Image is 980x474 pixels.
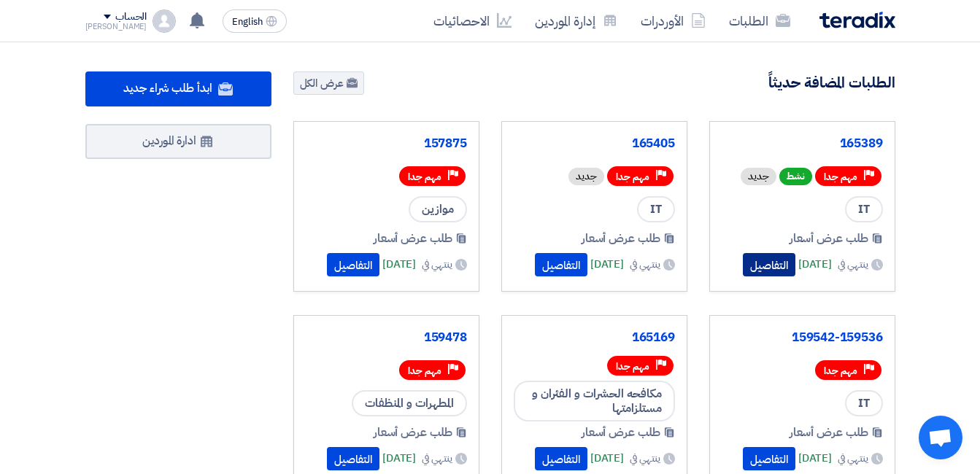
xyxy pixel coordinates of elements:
[630,257,660,272] span: ينتهي في
[352,390,467,416] span: المطهرات و المنظفات
[232,17,263,27] span: English
[741,168,776,185] div: جديد
[293,71,364,95] a: عرض الكل
[838,257,868,272] span: ينتهي في
[637,196,675,222] span: IT
[115,11,147,23] div: الحساب
[422,4,523,38] a: الاحصائيات
[790,230,868,247] span: طلب عرض أسعار
[582,230,660,247] span: طلب عرض أسعار
[616,360,649,373] span: مهم جدا
[779,168,812,185] span: نشط
[408,364,441,378] span: مهم جدا
[568,168,604,185] div: جديد
[523,4,629,38] a: إدارة الموردين
[123,79,212,97] span: ابدأ طلب شراء جديد
[408,170,441,184] span: مهم جدا
[306,330,467,345] a: 159478
[535,447,587,470] button: التفاصيل
[616,170,649,184] span: مهم جدا
[743,447,795,470] button: التفاصيل
[382,450,416,467] span: [DATE]
[824,364,857,378] span: مهم جدا
[223,9,287,33] button: English
[514,381,675,421] span: مكافحه الحشرات و الفئران و مستلزامتها
[798,256,832,273] span: [DATE]
[590,450,624,467] span: [DATE]
[535,253,587,276] button: التفاصيل
[514,136,675,151] a: 165405
[845,390,883,416] span: IT
[919,416,962,459] div: Open chat
[382,256,416,273] span: [DATE]
[514,330,675,345] a: 165169
[722,330,883,345] a: 159542-159536
[153,9,176,33] img: profile_test.png
[327,447,379,470] button: التفاصيل
[768,73,895,92] h4: الطلبات المضافة حديثاً
[85,124,271,159] a: ادارة الموردين
[582,424,660,441] span: طلب عرض أسعار
[327,253,379,276] button: التفاصيل
[85,23,147,31] div: [PERSON_NAME]
[819,12,895,28] img: Teradix logo
[722,136,883,151] a: 165389
[845,196,883,222] span: IT
[306,136,467,151] a: 157875
[717,4,802,38] a: الطلبات
[422,451,452,466] span: ينتهي في
[790,424,868,441] span: طلب عرض أسعار
[422,257,452,272] span: ينتهي في
[798,450,832,467] span: [DATE]
[838,451,868,466] span: ينتهي في
[374,230,452,247] span: طلب عرض أسعار
[590,256,624,273] span: [DATE]
[743,253,795,276] button: التفاصيل
[629,4,717,38] a: الأوردرات
[824,170,857,184] span: مهم جدا
[374,424,452,441] span: طلب عرض أسعار
[630,451,660,466] span: ينتهي في
[409,196,467,222] span: موازين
